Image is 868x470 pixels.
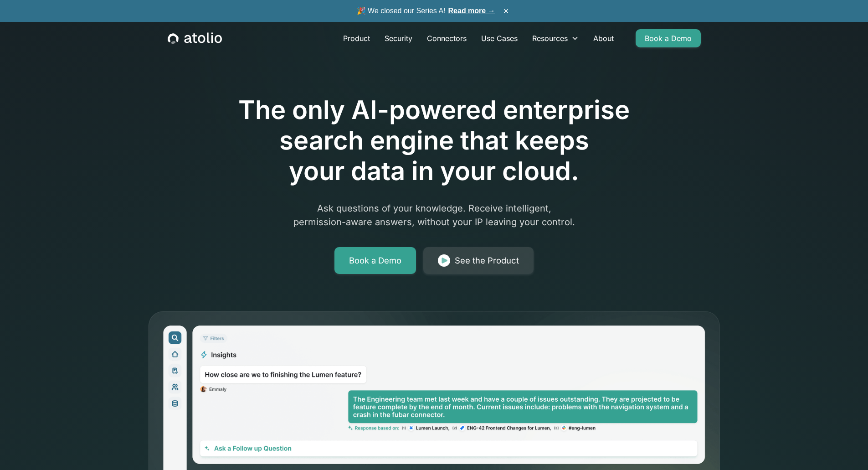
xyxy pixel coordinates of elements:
[423,247,534,274] a: See the Product
[377,29,420,47] a: Security
[168,32,222,44] a: home
[201,95,668,187] h1: The only AI-powered enterprise search engine that keeps your data in your cloud.
[636,29,701,47] a: Book a Demo
[586,29,621,47] a: About
[532,33,568,44] div: Resources
[259,201,609,229] p: Ask questions of your knowledge. Receive intelligent, permission-aware answers, without your IP l...
[420,29,474,47] a: Connectors
[525,29,586,47] div: Resources
[357,5,495,16] span: 🎉 We closed our Series A!
[474,29,525,47] a: Use Cases
[334,247,416,274] a: Book a Demo
[448,7,495,15] a: Read more →
[455,254,519,267] div: See the Product
[336,29,377,47] a: Product
[501,6,512,16] button: ×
